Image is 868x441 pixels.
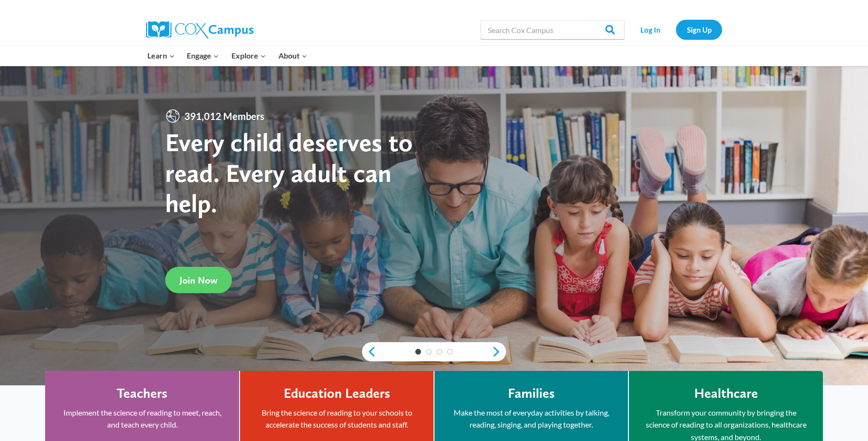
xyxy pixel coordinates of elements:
strong: Every child deserves to read. Every adult can help. [165,127,413,218]
h4: Healthcare [694,385,758,402]
h4: Teachers [117,385,168,402]
p: Bring the science of reading to your schools to accelerate the success of students and staff. [254,406,419,431]
a: next [492,346,506,358]
span: Join Now [180,274,217,286]
button: Child menu of Engage [181,46,226,66]
a: Sign Up [676,20,722,39]
nav: Secondary Navigation [629,20,722,39]
button: Child menu of About [272,46,313,66]
a: Join Now [165,267,232,293]
span: 391,012 Members [181,108,268,124]
a: 2 [426,349,432,355]
a: 1 [415,349,421,355]
nav: Primary Navigation [141,46,313,66]
a: 4 [447,349,453,355]
p: Implement the science of reading to meet, reach, and teach every child. [60,406,225,431]
h4: Families [508,385,555,402]
div: content slider buttons [362,342,506,361]
img: Cox Campus [146,21,253,38]
a: 3 [436,349,442,355]
a: Log In [629,20,671,39]
h4: Education Leaders [284,385,390,402]
a: previous [362,346,376,358]
input: Search Cox Campus [481,20,625,39]
button: Child menu of Learn [141,46,181,66]
p: Make the most of everyday activities by talking, reading, singing, and playing together. [449,406,614,431]
button: Child menu of Explore [225,46,272,66]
